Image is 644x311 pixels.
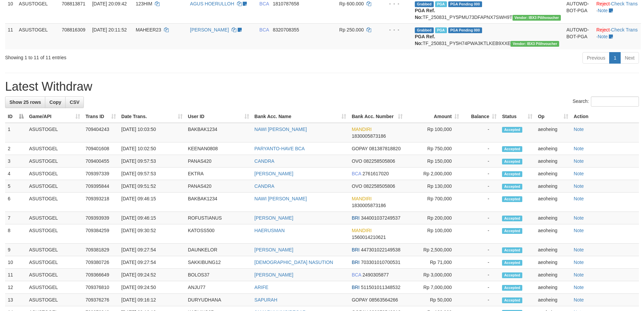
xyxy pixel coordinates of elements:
span: 708813871 [62,1,85,6]
td: Rp 100,000 [405,224,462,244]
td: KATOSS500 [185,224,252,244]
td: 11 [5,23,16,49]
span: Copy 703301010700531 to clipboard [361,260,401,265]
span: Accepted [502,272,522,278]
td: [DATE] 09:27:54 [119,244,185,256]
a: CANDRA [255,158,275,164]
a: [PERSON_NAME] [255,171,293,176]
h1: Latest Withdraw [5,80,639,93]
span: Accepted [502,146,522,152]
td: [DATE] 09:51:52 [119,180,185,193]
span: Copy 344001037249537 to clipboard [361,215,401,221]
td: - [462,294,499,306]
span: Copy 1830005873186 to clipboard [352,203,386,208]
td: EKTRA [185,168,252,180]
a: CANDRA [255,183,275,189]
td: AUTOWD-BOT-PGA [564,23,594,49]
span: BRI [352,247,359,252]
td: - [462,212,499,224]
span: Accepted [502,159,522,164]
th: Balance: activate to sort column ascending [462,110,499,123]
div: Showing 1 to 11 of 11 entries [5,51,263,61]
span: MANDIRI [352,127,372,132]
span: Accepted [502,260,522,266]
span: BCA [259,1,269,6]
span: PGA Pending [448,1,482,7]
span: GOPAY [352,146,367,151]
td: aeoheing [535,168,571,180]
b: PGA Ref. No: [415,34,435,46]
td: ANJU77 [185,281,252,294]
span: Vendor URL: https://payment5.1velocity.biz [512,15,561,21]
span: BRI [352,285,359,290]
span: Copy 081387818820 to clipboard [369,146,401,151]
span: [DATE] 20:09:42 [92,1,127,6]
span: Copy 2761617020 to clipboard [362,171,389,176]
span: Copy 511501011348532 to clipboard [361,285,401,290]
div: - - - [383,0,409,7]
th: User ID: activate to sort column ascending [185,110,252,123]
a: SAPURAH [255,297,278,303]
span: OVO [352,183,362,189]
div: - - - [383,26,409,33]
td: - [462,155,499,168]
td: DAUNKELOR [185,244,252,256]
span: Grabbed [415,1,434,7]
td: Rp 200,000 [405,212,462,224]
b: PGA Ref. No: [415,8,435,20]
span: Copy 447301022149538 to clipboard [361,247,401,252]
span: 123HIM [136,1,152,6]
td: BOLOS37 [185,269,252,281]
td: [DATE] 09:27:54 [119,256,185,269]
span: Accepted [502,228,522,234]
td: [DATE] 09:24:50 [119,281,185,294]
a: Note [598,8,608,13]
a: Check Trans [611,1,638,6]
td: aeoheing [535,269,571,281]
span: [DATE] 20:11:52 [92,27,127,32]
td: [DATE] 09:57:53 [119,155,185,168]
span: MANDIRI [352,196,372,201]
td: aeoheing [535,193,571,212]
td: - [462,180,499,193]
td: Rp 3,000,000 [405,269,462,281]
td: · · [594,23,641,49]
a: HAERUSMAN [255,228,285,233]
a: Note [574,146,584,151]
td: Rp 7,000,000 [405,281,462,294]
td: aeoheing [535,224,571,244]
a: [PERSON_NAME] [190,27,229,32]
td: [DATE] 09:30:52 [119,224,185,244]
a: Note [574,183,584,189]
td: PANAS420 [185,155,252,168]
span: OVO [352,158,362,164]
span: PGA Pending [448,27,482,33]
th: Bank Acc. Name: activate to sort column ascending [252,110,349,123]
span: Accepted [502,184,522,190]
a: NAWI [PERSON_NAME] [255,127,307,132]
td: aeoheing [535,212,571,224]
span: Copy 082258505806 to clipboard [363,183,395,189]
td: - [462,281,499,294]
td: DURYUDHANA [185,294,252,306]
a: Note [574,260,584,265]
td: - [462,244,499,256]
span: Copy 8320708355 to clipboard [273,27,299,32]
td: aeoheing [535,180,571,193]
td: Rp 71,000 [405,256,462,269]
span: GOPAY [352,297,367,303]
th: Op: activate to sort column ascending [535,110,571,123]
td: Rp 700,000 [405,193,462,212]
span: 708816309 [62,27,85,32]
span: Rp 600.000 [339,1,364,6]
td: [DATE] 09:57:53 [119,168,185,180]
td: Rp 2,000,000 [405,168,462,180]
td: [DATE] 09:46:15 [119,212,185,224]
a: Note [574,171,584,176]
td: [DATE] 10:02:50 [119,142,185,155]
td: aeoheing [535,256,571,269]
a: Previous [582,52,610,64]
td: aeoheing [535,244,571,256]
span: Accepted [502,216,522,221]
td: SAKKIBUNG12 [185,256,252,269]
